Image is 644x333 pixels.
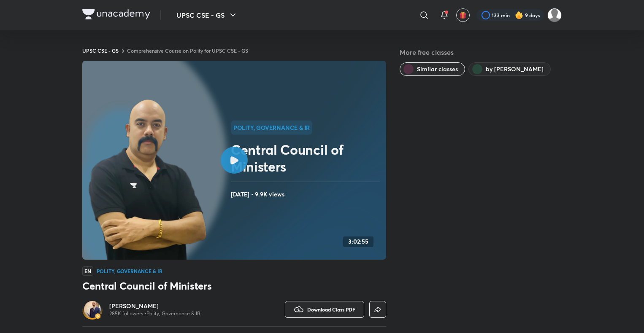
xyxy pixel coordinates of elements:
[109,310,200,317] p: 285K followers • Polity, Governance & IR
[109,302,200,310] a: [PERSON_NAME]
[82,279,386,293] h3: Central Council of Ministers
[82,9,150,19] img: Company Logo
[515,11,523,19] img: streak
[456,8,470,22] button: avatar
[95,313,101,319] img: badge
[417,65,458,73] span: Similar classes
[84,301,101,318] img: Avatar
[547,8,562,22] img: Harshal Vilhekar
[82,299,103,320] a: Avatarbadge
[82,47,119,54] a: UPSC CSE - GS
[231,189,383,200] h4: [DATE] • 9.9K views
[82,266,93,276] span: EN
[400,47,562,57] h5: More free classes
[82,9,150,21] a: Company Logo
[307,306,355,313] span: Download Class PDF
[348,238,368,245] h4: 3:02:55
[468,62,551,76] button: by Dr Sidharth Arora
[459,11,467,19] img: avatar
[127,47,248,54] a: Comprehensive Course on Polity for UPSC CSE - GS
[231,141,383,175] h2: Central Council of Ministers
[97,269,162,274] h4: Polity, Governance & IR
[171,7,243,24] button: UPSC CSE - GS
[486,65,544,73] span: by Dr Sidharth Arora
[285,301,364,318] button: Download Class PDF
[400,62,465,76] button: Similar classes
